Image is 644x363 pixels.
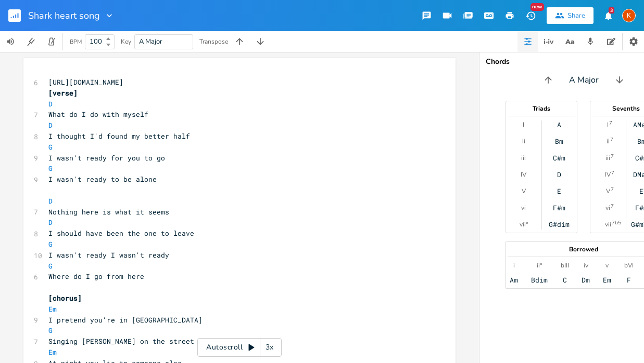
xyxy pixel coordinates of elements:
span: I should have been the one to leave [48,228,194,238]
span: I thought I'd found my better half [48,131,190,141]
span: D [48,218,53,227]
div: Karen Pentland [622,9,636,22]
div: Key [121,38,131,45]
div: E [557,187,561,195]
span: I wasn't ready to be alone [48,174,157,184]
span: G [48,261,53,271]
span: Where do I go from here [48,272,144,281]
span: Shark heart song [28,11,100,20]
div: Triads [506,105,577,112]
div: I [607,120,609,129]
sup: 7 [611,185,614,194]
div: Bm [555,137,563,145]
div: A [557,120,561,129]
span: What do I do with myself [48,110,148,119]
div: iv [584,261,588,270]
div: iii [521,154,526,162]
span: [URL][DOMAIN_NAME] [48,77,123,87]
div: ii° [537,261,542,270]
sup: 7b5 [612,219,621,227]
span: I pretend you're in [GEOGRAPHIC_DATA] [48,315,203,325]
div: C [563,276,567,284]
div: IV [605,170,611,179]
div: 3x [260,338,279,357]
button: 3 [598,6,618,25]
button: Share [547,7,594,24]
div: Am [510,276,518,284]
div: Em [603,276,611,284]
div: BPM [70,39,82,45]
div: vii [605,220,611,228]
span: [chorus] [48,293,82,303]
button: New [520,6,541,25]
div: Transpose [199,38,228,45]
div: 3 [609,7,614,14]
div: V [606,187,610,195]
div: iii [605,154,610,162]
div: bVI [624,261,634,270]
span: Em [48,304,57,314]
div: bIII [561,261,569,270]
div: vii° [520,220,528,228]
span: D [48,120,53,130]
span: G [48,239,53,249]
div: ii [607,137,610,145]
sup: 7 [609,119,612,127]
div: Bdim [531,276,548,284]
div: Dm [582,276,590,284]
div: Autoscroll [197,338,282,357]
div: V [522,187,526,195]
div: I [523,120,524,129]
div: vi [605,204,610,212]
div: Share [567,11,585,20]
sup: 7 [610,136,613,144]
button: K [622,4,636,28]
div: New [531,3,544,11]
div: G#dim [549,220,570,228]
span: D [48,196,53,206]
sup: 7 [611,202,614,210]
div: F [627,276,631,284]
span: I wasn't ready I wasn't ready [48,250,169,260]
div: F#m [553,204,565,212]
div: D [557,170,561,179]
span: A Major [139,37,162,46]
span: Em [48,347,57,357]
span: G [48,164,53,173]
div: v [605,261,609,270]
span: Singing [PERSON_NAME] on the street [48,337,194,346]
span: G [48,142,53,152]
div: i [513,261,515,270]
div: IV [521,170,526,179]
div: vi [521,204,526,212]
span: I wasn't ready for you to go [48,153,165,163]
sup: 7 [611,169,614,177]
span: G [48,326,53,335]
sup: 7 [611,152,614,160]
div: ii [522,137,525,145]
span: D [48,99,53,109]
span: A Major [569,74,599,86]
div: C#m [553,154,565,162]
span: [verse] [48,88,78,98]
span: Nothing here is what it seems [48,207,169,217]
